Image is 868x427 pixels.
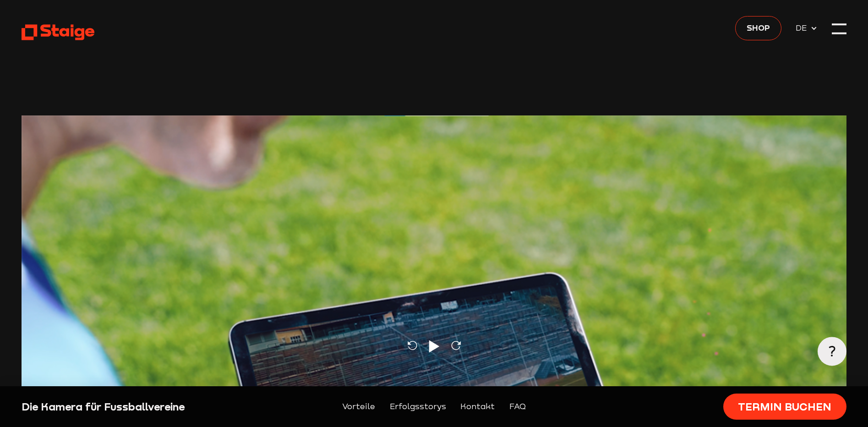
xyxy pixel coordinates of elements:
[747,21,770,34] span: Shop
[390,400,446,413] a: Erfolgsstorys
[509,400,526,413] a: FAQ
[460,400,495,413] a: Kontakt
[796,22,810,34] span: DE
[22,400,219,414] div: Die Kamera für Fussballvereine
[830,200,859,227] iframe: chat widget
[342,400,375,413] a: Vorteile
[735,16,781,40] a: Shop
[723,394,846,420] a: Termin buchen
